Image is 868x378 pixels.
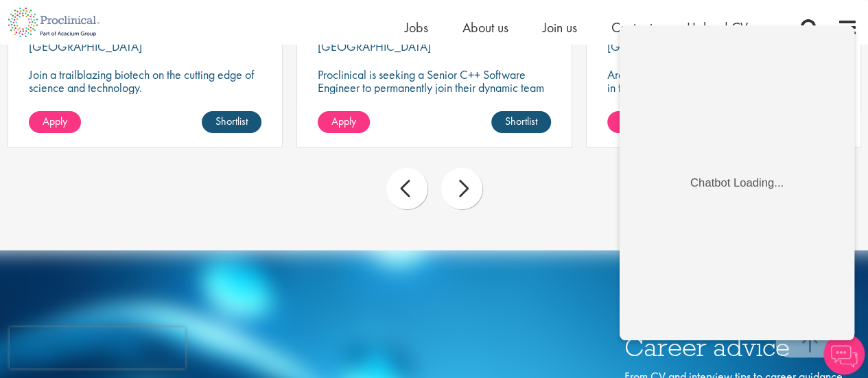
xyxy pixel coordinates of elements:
[491,111,551,133] a: Shortlist
[611,19,653,36] a: Contact
[202,111,261,133] a: Shortlist
[441,168,482,209] div: next
[318,68,551,107] p: Proclinical is seeking a Senior C++ Software Engineer to permanently join their dynamic team in [...
[405,19,428,36] a: Jobs
[29,68,262,94] p: Join a trailblazing biotech on the cutting edge of science and technology.
[331,114,356,128] span: Apply
[29,111,81,133] a: Apply
[624,334,858,361] h3: Career advice
[386,168,427,209] div: prev
[43,114,67,128] span: Apply
[462,19,508,36] a: About us
[10,327,185,368] iframe: reCAPTCHA
[607,68,841,120] p: Are you ready to make a groundbreaking impact in the world of biotechnology? Join a growing compa...
[318,111,370,133] a: Apply
[607,111,659,133] a: Apply
[76,163,177,178] div: Chatbot Loading...
[543,19,577,36] a: Join us
[687,19,748,36] a: Upload CV
[823,333,865,375] img: Chatbot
